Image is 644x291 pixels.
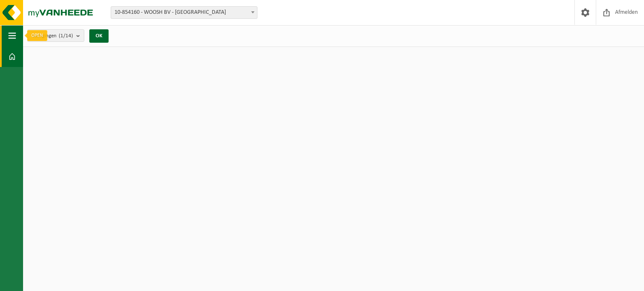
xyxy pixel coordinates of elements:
[59,33,73,39] count: (1/14)
[89,29,109,43] button: OK
[27,29,84,42] button: Vestigingen(1/14)
[111,6,257,19] span: 10-854160 - WOOSH BV - GENT
[111,7,257,18] span: 10-854160 - WOOSH BV - GENT
[32,30,73,42] span: Vestigingen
